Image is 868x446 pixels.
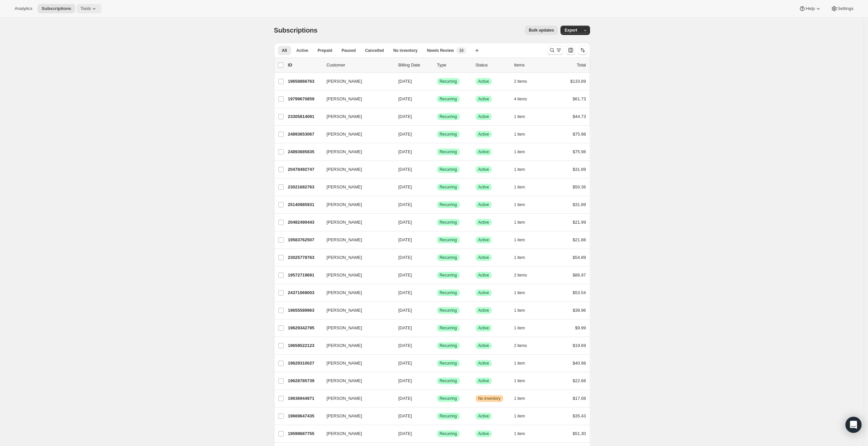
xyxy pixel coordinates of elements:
[398,202,412,207] span: [DATE]
[478,290,489,295] span: Active
[288,131,321,138] p: 24893653067
[323,182,389,192] button: [PERSON_NAME]
[288,289,321,296] p: 24371069003
[398,220,412,225] span: [DATE]
[573,290,586,295] span: $53.54
[440,202,457,207] span: Recurring
[288,411,586,421] div: 19669647435[PERSON_NAME][DATE]SuccessRecurringSuccessActive1 item$35.43
[514,359,532,368] button: 1 item
[837,6,853,11] span: Settings
[323,129,389,140] button: [PERSON_NAME]
[573,396,586,401] span: $17.08
[478,343,489,348] span: Active
[288,323,586,333] div: 19629342795[PERSON_NAME][DATE]SuccessRecurringSuccessActive1 item$9.99
[459,48,463,53] span: 16
[76,4,101,13] button: Tools
[288,253,586,262] div: 23025778763[PERSON_NAME][DATE]SuccessRecurringSuccessActive1 item$54.89
[573,220,586,225] span: $21.99
[440,431,457,436] span: Recurring
[323,164,389,175] button: [PERSON_NAME]
[398,62,432,68] p: Billing Date
[288,378,321,384] p: 19628785739
[514,165,532,174] button: 1 item
[274,27,318,34] span: Subscriptions
[514,271,534,280] button: 2 items
[845,417,861,433] div: Open Intercom Messenger
[525,26,558,35] button: Bulk updates
[288,429,586,438] div: 19599687755[PERSON_NAME][DATE]SuccessRecurringSuccessActive1 item$51.30
[327,272,362,279] span: [PERSON_NAME]
[514,182,532,192] button: 1 item
[398,378,412,383] span: [DATE]
[573,431,586,436] span: $51.30
[514,413,525,419] span: 1 item
[478,149,489,155] span: Active
[288,306,586,315] div: 19655589963[PERSON_NAME][DATE]SuccessRecurringSuccessActive1 item$38.96
[398,413,412,418] span: [DATE]
[514,114,525,119] span: 1 item
[478,79,489,84] span: Active
[327,78,362,85] span: [PERSON_NAME]
[573,361,586,366] span: $40.98
[323,252,389,263] button: [PERSON_NAME]
[514,220,525,225] span: 1 item
[514,378,525,384] span: 1 item
[440,79,457,84] span: Recurring
[288,235,586,245] div: 19583762507[PERSON_NAME][DATE]SuccessRecurringSuccessActive1 item$21.88
[288,96,321,102] p: 19799670859
[288,219,321,226] p: 20482490443
[296,48,308,53] span: Active
[573,114,586,119] span: $44.73
[398,255,412,260] span: [DATE]
[514,237,525,243] span: 1 item
[398,343,412,348] span: [DATE]
[514,323,532,333] button: 1 item
[323,147,389,157] button: [PERSON_NAME]
[514,132,525,137] span: 1 item
[288,359,586,368] div: 19629310027[PERSON_NAME][DATE]SuccessRecurringSuccessActive1 item$40.98
[288,341,586,350] div: 19659522123[PERSON_NAME][DATE]SuccessRecurringSuccessActive2 items$19.69
[398,114,412,119] span: [DATE]
[478,361,489,366] span: Active
[288,430,321,437] p: 19599687755
[288,395,321,402] p: 19636944971
[327,149,362,155] span: [PERSON_NAME]
[566,46,575,55] button: Customize table column order and visibility
[282,48,287,53] span: All
[795,4,825,13] button: Help
[440,149,457,155] span: Recurring
[288,342,321,349] p: 19659522123
[529,28,554,33] span: Bulk updates
[476,62,509,68] p: Status
[575,325,586,330] span: $9.99
[15,6,32,11] span: Analytics
[38,4,75,13] button: Subscriptions
[440,237,457,243] span: Recurring
[288,394,586,403] div: 19636944971[PERSON_NAME][DATE]SuccessRecurringWarningNo inventory1 item$17.08
[327,131,362,138] span: [PERSON_NAME]
[440,378,457,384] span: Recurring
[514,218,532,227] button: 1 item
[573,237,586,242] span: $21.88
[327,430,362,437] span: [PERSON_NAME]
[288,62,586,68] div: IDCustomerBilling DateTypeStatusItemsTotal
[288,147,586,157] div: 24893685835[PERSON_NAME][DATE]SuccessRecurringSuccessActive1 item$75.98
[514,235,532,245] button: 1 item
[514,184,525,190] span: 1 item
[398,325,412,330] span: [DATE]
[514,147,532,157] button: 1 item
[440,255,457,260] span: Recurring
[440,361,457,366] span: Recurring
[323,217,389,228] button: [PERSON_NAME]
[478,96,489,102] span: Active
[398,361,412,366] span: [DATE]
[327,166,362,173] span: [PERSON_NAME]
[323,94,389,104] button: [PERSON_NAME]
[288,78,321,85] p: 19658866763
[478,325,489,331] span: Active
[514,112,532,121] button: 1 item
[327,96,362,102] span: [PERSON_NAME]
[427,48,454,53] span: Needs Review
[514,361,525,366] span: 1 item
[323,376,389,386] button: [PERSON_NAME]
